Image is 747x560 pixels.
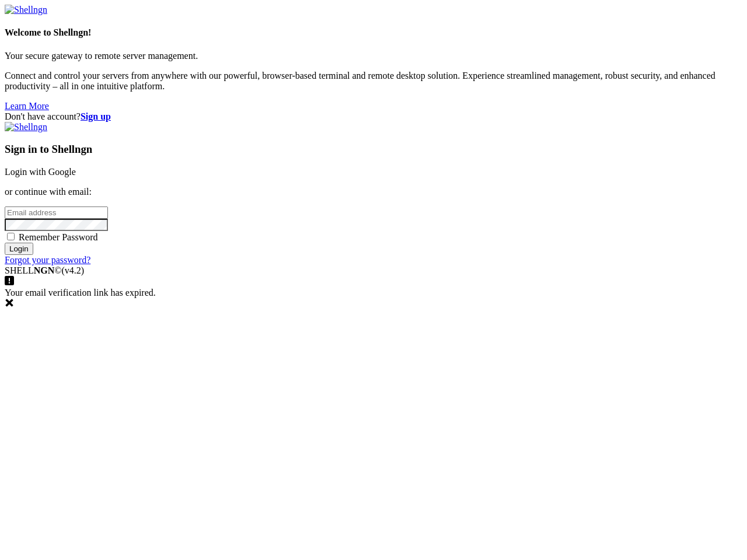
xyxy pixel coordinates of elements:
[5,27,742,38] h4: Welcome to Shellngn!
[5,255,90,265] a: Forgot your password?
[5,5,47,15] img: Shellngn
[5,51,742,61] p: Your secure gateway to remote server management.
[62,265,85,275] span: 4.2.0
[5,71,742,92] p: Connect and control your servers from anywhere with our powerful, browser-based terminal and remo...
[5,187,742,197] p: or continue with email:
[5,298,742,310] div: Dismiss this notification
[5,167,76,177] a: Login with Google
[5,143,742,156] h3: Sign in to Shellngn
[5,288,742,310] div: Your email verification link has expired.
[7,233,15,240] input: Remember Password
[34,265,55,275] b: NGN
[5,243,33,255] input: Login
[5,111,742,122] div: Don't have account?
[5,122,47,132] img: Shellngn
[19,232,98,242] span: Remember Password
[5,206,108,219] input: Email address
[5,265,84,275] span: SHELL ©
[81,111,111,121] a: Sign up
[5,101,49,111] a: Learn More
